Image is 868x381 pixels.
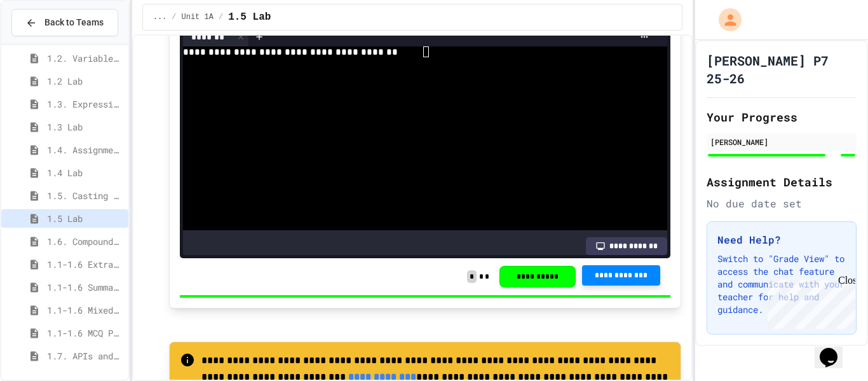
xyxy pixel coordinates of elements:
[47,143,123,156] span: 1.4. Assignment and Input
[47,235,123,248] span: 1.6. Compound Assignment Operators
[44,16,104,29] span: Back to Teams
[47,166,123,179] span: 1.4 Lab
[47,74,123,88] span: 1.2 Lab
[5,5,88,81] div: Chat with us now!Close
[705,5,745,34] div: My Account
[717,232,846,247] h3: Need Help?
[717,253,846,316] p: Switch to "Grade View" to access the chat feature and communicate with your teacher for help and ...
[763,275,855,329] iframe: chat widget
[47,303,123,317] span: 1.1-1.6 Mixed Up Code Practice
[11,9,118,36] button: Back to Teams
[815,330,855,368] iframe: chat widget
[228,10,271,25] span: 1.5 Lab
[47,97,123,111] span: 1.3. Expressions and Output [New]
[707,108,857,126] h2: Your Progress
[47,212,123,225] span: 1.5 Lab
[47,349,123,363] span: 1.7. APIs and Libraries
[707,196,857,211] div: No due date set
[219,12,223,22] span: /
[47,258,123,271] span: 1.1-1.6 Extra Coding Practice
[172,12,176,22] span: /
[153,12,167,22] span: ...
[707,52,857,87] h1: [PERSON_NAME] P7 25-26
[710,136,853,148] div: [PERSON_NAME]
[47,281,123,294] span: 1.1-1.6 Summary
[47,326,123,340] span: 1.1-1.6 MCQ Practice
[47,52,123,65] span: 1.2. Variables and Data Types
[47,120,123,134] span: 1.3 Lab
[707,173,857,191] h2: Assignment Details
[182,12,214,22] span: Unit 1A
[47,189,123,202] span: 1.5. Casting and Ranges of Values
